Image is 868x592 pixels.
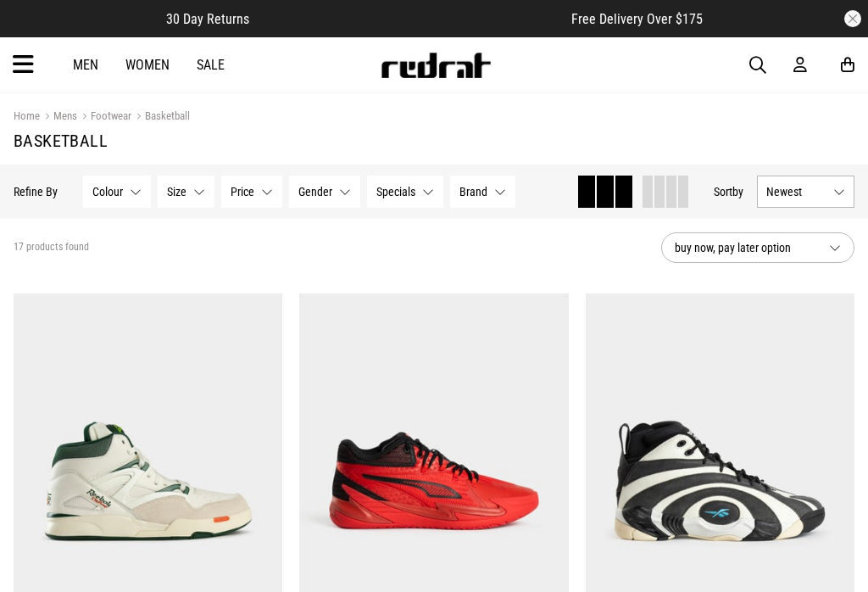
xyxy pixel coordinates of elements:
button: Size [158,176,214,208]
a: Basketball [131,109,190,126]
span: Size [167,185,186,198]
span: Specials [376,185,415,198]
span: Colour [92,185,123,198]
h1: Basketball [14,131,854,151]
a: Sale [197,57,225,73]
span: Brand [459,185,487,198]
a: Footwear [77,109,131,126]
span: Newest [766,185,826,198]
button: buy now, pay later option [661,232,854,263]
button: Newest [757,176,854,208]
span: 17 products found [14,241,89,254]
p: Refine By [14,185,58,198]
span: buy now, pay later option [675,237,815,258]
button: Gender [289,176,360,208]
span: by [732,185,743,198]
span: Free Delivery Over $175 [571,11,703,27]
a: Men [73,57,98,73]
button: Specials [367,176,443,208]
img: Redrat logo [380,53,492,78]
iframe: Customer reviews powered by Trustpilot [283,10,537,27]
button: Colour [83,176,151,208]
button: Sortby [714,182,743,202]
a: Mens [40,109,77,126]
span: 30 Day Returns [166,11,249,27]
a: Women [125,57,170,73]
button: Price [221,176,282,208]
span: Gender [298,185,332,198]
a: Home [14,109,40,122]
button: Brand [450,176,515,208]
span: Price [231,185,254,198]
